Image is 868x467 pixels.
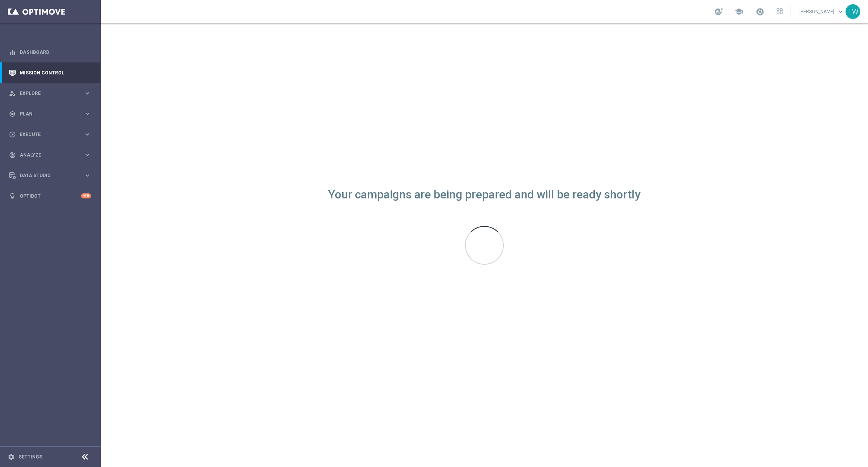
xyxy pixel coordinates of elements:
[9,110,16,117] i: gps_fixed
[9,152,16,159] i: track_changes
[9,152,84,159] div: Analyze
[846,4,860,19] div: TW
[84,90,91,97] i: keyboard_arrow_right
[9,131,84,138] div: Execute
[81,193,91,198] div: +10
[799,6,846,17] a: [PERSON_NAME]keyboard_arrow_down
[9,193,91,199] button: lightbulb Optibot +10
[735,7,743,16] span: school
[9,193,16,200] i: lightbulb
[20,173,84,178] span: Data Studio
[836,7,845,16] span: keyboard_arrow_down
[19,455,42,459] a: Settings
[20,132,84,137] span: Execute
[84,131,91,138] i: keyboard_arrow_right
[9,90,84,97] div: Explore
[20,42,91,62] a: Dashboard
[20,112,84,116] span: Plan
[8,453,15,460] i: settings
[9,172,84,179] div: Data Studio
[84,151,91,159] i: keyboard_arrow_right
[9,70,91,76] button: Mission Control
[20,153,84,157] span: Analyze
[20,91,84,96] span: Explore
[9,90,91,97] button: person_search Explore keyboard_arrow_right
[20,186,81,206] a: Optibot
[9,131,16,138] i: play_circle_outline
[9,62,91,83] div: Mission Control
[328,191,641,198] div: Your campaigns are being prepared and will be ready shortly
[84,172,91,179] i: keyboard_arrow_right
[84,110,91,117] i: keyboard_arrow_right
[9,111,91,117] button: gps_fixed Plan keyboard_arrow_right
[9,49,16,56] i: equalizer
[20,62,91,83] a: Mission Control
[9,186,91,206] div: Optibot
[9,172,91,179] button: Data Studio keyboard_arrow_right
[9,42,91,62] div: Dashboard
[9,90,16,97] i: person_search
[9,131,91,138] button: play_circle_outline Execute keyboard_arrow_right
[9,110,84,117] div: Plan
[9,152,91,158] button: track_changes Analyze keyboard_arrow_right
[9,49,91,55] button: equalizer Dashboard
